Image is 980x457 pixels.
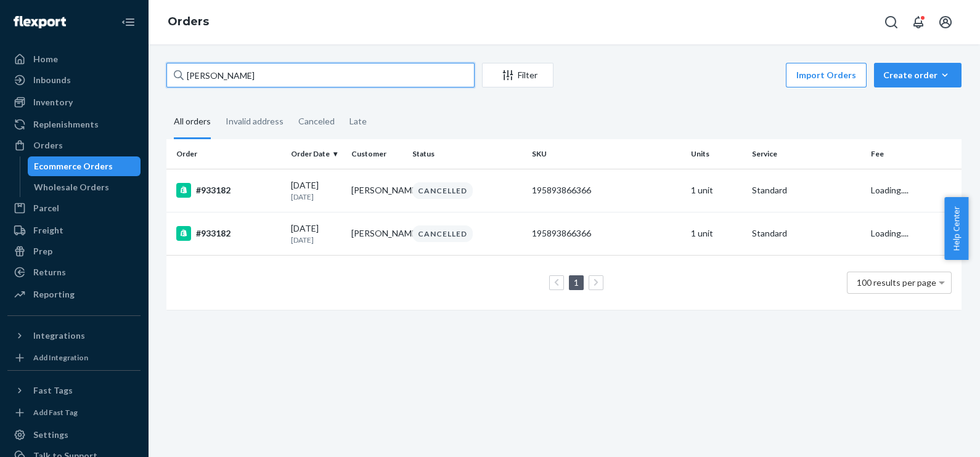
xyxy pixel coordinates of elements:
th: Units [686,139,747,169]
div: Invalid address [226,105,284,137]
button: Open account menu [933,10,958,34]
div: Reporting [33,288,75,301]
div: Ecommerce Orders [34,160,113,172]
input: Search orders [166,63,475,87]
td: Loading.... [866,212,962,255]
img: Flexport logo [14,16,66,28]
button: Open Search Box [879,10,904,34]
th: Fee [866,139,962,169]
p: [DATE] [291,192,342,202]
div: #933182 [176,226,281,241]
a: Freight [7,220,141,240]
div: Settings [33,429,68,441]
ol: breadcrumbs [158,4,219,40]
div: 195893866366 [532,227,681,240]
a: Replenishments [7,115,141,134]
a: Add Fast Tag [7,405,141,420]
a: Settings [7,425,141,445]
th: Order [166,139,286,169]
button: Fast Tags [7,381,141,400]
div: [DATE] [291,179,342,202]
div: Customer [351,148,402,159]
a: Add Integration [7,350,141,365]
th: SKU [527,139,686,169]
span: 100 results per page [857,277,936,288]
button: Integrations [7,326,141,346]
div: Add Fast Tag [33,407,78,418]
td: [PERSON_NAME] [346,169,407,212]
p: Standard [752,227,862,240]
div: Wholesale Orders [34,181,109,193]
div: Parcel [33,202,59,214]
div: Fast Tags [33,384,73,397]
th: Status [407,139,527,169]
a: Ecommerce Orders [28,156,141,176]
div: Home [33,53,58,65]
th: Service [747,139,867,169]
a: Inventory [7,92,141,112]
div: Freight [33,224,63,237]
div: Create order [883,69,952,81]
a: Page 1 is your current page [571,277,581,288]
div: Orders [33,139,63,152]
td: [PERSON_NAME] [346,212,407,255]
a: Parcel [7,198,141,218]
td: Loading.... [866,169,962,212]
div: CANCELLED [412,182,473,199]
div: All orders [174,105,211,139]
a: Home [7,49,141,69]
div: Add Integration [33,352,88,363]
div: Inbounds [33,74,71,86]
a: Wholesale Orders [28,177,141,197]
p: Standard [752,184,862,196]
th: Order Date [286,139,347,169]
td: 1 unit [686,212,747,255]
div: Inventory [33,96,73,108]
a: Inbounds [7,70,141,90]
div: Late [349,105,367,137]
button: Create order [874,63,962,87]
button: Open notifications [906,10,931,34]
div: Prep [33,245,52,257]
div: CANCELLED [412,225,473,242]
div: Returns [33,266,66,278]
a: Prep [7,241,141,261]
div: Replenishments [33,118,99,131]
button: Import Orders [786,63,867,87]
a: Reporting [7,285,141,304]
div: 195893866366 [532,184,681,196]
button: Close Navigation [116,10,141,34]
button: Help Center [944,197,968,260]
div: [DATE] [291,222,342,245]
a: Orders [7,135,141,155]
p: [DATE] [291,235,342,245]
button: Filter [482,63,553,87]
div: Canceled [298,105,335,137]
div: Filter [483,69,553,81]
div: Integrations [33,330,85,342]
a: Returns [7,262,141,282]
td: 1 unit [686,169,747,212]
a: Orders [168,15,209,28]
div: #933182 [176,183,281,198]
